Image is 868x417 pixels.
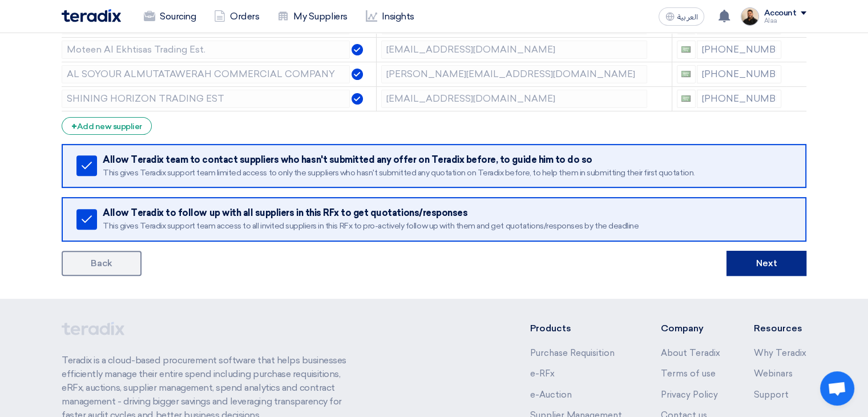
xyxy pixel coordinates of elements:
div: Alaa [764,18,806,24]
a: Purchase Requisition [530,348,615,358]
img: MAA_1717931611039.JPG [741,7,759,26]
a: Privacy Policy [660,390,717,400]
div: Allow Teradix to follow up with all suppliers in this RFx to get quotations/responses [103,207,790,219]
div: Allow Teradix team to contact suppliers who hasn't submitted any offer on Teradix before, to guid... [103,154,790,166]
li: Products [530,322,627,335]
a: My Suppliers [268,4,356,29]
img: Verified Account [352,69,363,80]
a: Webinars [754,368,793,379]
input: Email [381,65,647,83]
img: Verified Account [352,93,363,105]
img: Verified Account [352,44,363,55]
a: About Teradix [660,348,720,358]
span: + [71,121,77,132]
button: Next [726,251,806,276]
a: Orders [205,4,268,29]
li: Company [660,322,720,335]
a: Sourcing [135,4,205,29]
div: This gives Teradix support team access to all invited suppliers in this RFx to pro-actively follo... [103,221,790,231]
li: Resources [754,322,806,335]
input: Supplier Name [62,41,350,59]
a: Insights [357,4,423,29]
a: Terms of use [660,368,715,379]
div: This gives Teradix support team limited access to only the suppliers who hasn't submitted any quo... [103,168,790,178]
a: Why Teradix [754,348,806,358]
a: e-RFx [530,368,555,379]
input: Supplier Name [62,65,350,83]
input: Email [381,90,647,108]
a: e-Auction [530,390,572,400]
a: Back [62,251,142,276]
a: Support [754,390,789,400]
img: Teradix logo [62,9,121,22]
div: Add new supplier [62,117,152,135]
button: العربية [659,7,704,26]
div: Open chat [820,371,854,406]
span: العربية [677,13,697,21]
input: Email [381,41,647,59]
div: Account [764,9,796,18]
input: Supplier Name [62,90,350,108]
